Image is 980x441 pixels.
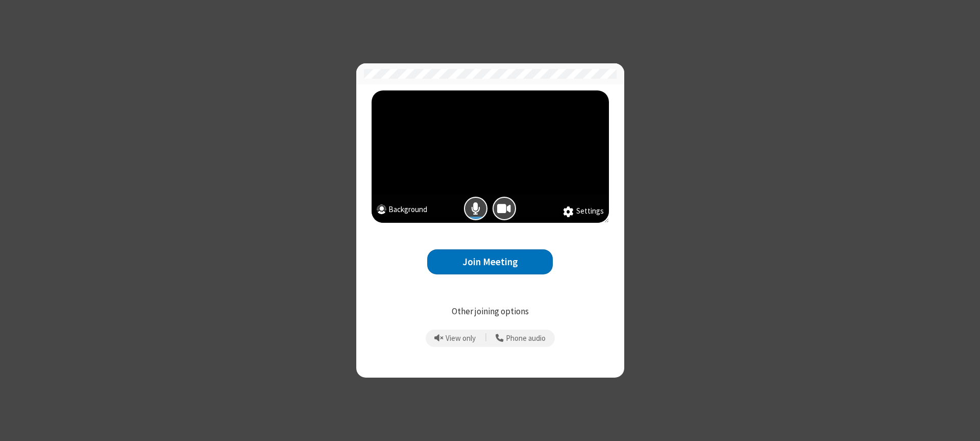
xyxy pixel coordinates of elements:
button: Camera is on [493,197,516,220]
span: Phone audio [506,334,546,343]
span: View only [446,334,476,343]
span: | [485,331,487,345]
button: Prevent echo when there is already an active mic and speaker in the room. [431,330,480,347]
button: Mic is on [464,197,487,220]
button: Join Meeting [427,249,553,274]
button: Use your phone for mic and speaker while you view the meeting on this device. [492,330,550,347]
p: Other joining options [372,305,609,318]
button: Settings [563,205,604,218]
button: Background [377,204,427,218]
